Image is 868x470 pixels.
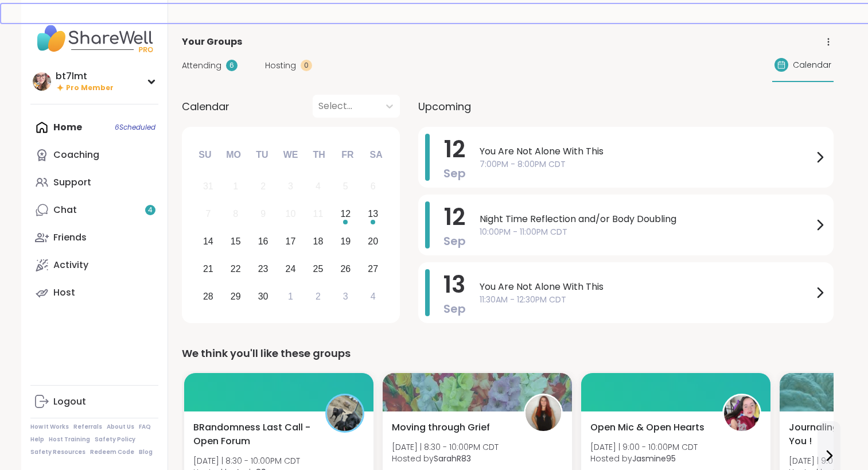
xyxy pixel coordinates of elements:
span: Hosting [265,60,296,72]
div: 4 [371,289,376,304]
div: 25 [313,261,324,277]
b: SarahR83 [434,453,471,464]
div: 9 [260,206,266,222]
div: Coaching [53,149,99,161]
span: Sep [443,233,466,249]
div: Choose Saturday, September 13th, 2025 [361,202,386,227]
div: 0 [301,60,312,71]
a: Help [30,436,44,444]
span: Moving through Grief [392,421,490,434]
div: Sa [363,142,388,168]
div: 6 [371,178,376,194]
a: Support [30,169,158,196]
iframe: Spotlight [146,150,155,159]
a: Host Training [49,436,90,444]
div: 2 [260,178,266,194]
div: Tu [250,142,275,168]
div: Not available Friday, September 5th, 2025 [333,174,358,199]
div: 14 [203,234,213,249]
span: Hosted by [590,453,698,464]
span: Night Time Reflection and/or Body Doubling [480,212,813,226]
span: 4 [148,205,153,215]
div: 5 [343,178,348,194]
div: 2 [316,289,321,304]
a: Blog [139,448,153,456]
div: Choose Monday, September 22nd, 2025 [223,257,248,281]
img: SarahR83 [526,395,561,431]
a: FAQ [139,423,151,431]
span: You Are Not Alone With This [480,280,813,294]
span: 12 [444,201,465,233]
b: Jasmine95 [632,453,676,464]
span: Hosted by [392,453,499,464]
div: Su [192,142,217,168]
div: Friends [53,231,87,244]
div: Choose Sunday, September 14th, 2025 [196,230,221,254]
div: 16 [258,234,268,249]
div: 18 [313,234,324,249]
span: BRandomness Last Call - Open Forum [193,421,313,448]
span: Your Groups [182,35,242,49]
span: Pro Member [66,83,114,93]
div: 1 [233,178,238,194]
span: Calendar [793,59,831,71]
div: 29 [231,289,241,304]
span: [DATE] | 8:30 - 10:00PM CDT [193,455,300,467]
div: We [278,142,303,168]
span: Upcoming [418,99,471,114]
div: 17 [286,234,296,249]
a: Activity [30,251,158,279]
div: Fr [335,142,360,168]
span: 13 [443,269,465,301]
div: 3 [343,289,348,304]
div: 28 [203,289,213,304]
div: 26 [340,261,351,277]
div: Activity [53,259,88,271]
span: 10:00PM - 11:00PM CDT [480,226,813,238]
div: 22 [231,261,241,277]
div: 12 [340,206,351,222]
div: Choose Sunday, September 21st, 2025 [196,257,221,281]
a: How It Works [30,423,69,431]
span: Sep [443,301,466,317]
div: Chat [53,204,77,216]
div: 21 [203,261,213,277]
span: Calendar [182,99,229,114]
div: 7 [205,206,211,222]
img: Amie89 [327,395,363,431]
a: Logout [30,388,158,415]
img: Jasmine95 [724,395,760,431]
img: bt7lmt [33,72,51,91]
div: Choose Tuesday, September 16th, 2025 [251,230,275,254]
a: Coaching [30,141,158,169]
div: Choose Tuesday, September 30th, 2025 [251,284,275,309]
div: Choose Tuesday, September 23rd, 2025 [251,257,275,281]
a: Chat4 [30,196,158,224]
div: 3 [288,178,293,194]
div: 8 [233,206,238,222]
div: Choose Sunday, September 28th, 2025 [196,284,221,309]
div: Host [53,286,75,299]
span: 11:30AM - 12:30PM CDT [480,294,813,306]
div: Not available Sunday, September 7th, 2025 [196,202,221,227]
div: Choose Saturday, October 4th, 2025 [361,284,386,309]
div: Not available Wednesday, September 10th, 2025 [278,202,303,227]
div: 13 [368,206,378,222]
div: Not available Tuesday, September 9th, 2025 [251,202,275,227]
span: [DATE] | 9:00 - 10:00PM CDT [590,441,698,453]
div: 11 [313,206,324,222]
a: Friends [30,224,158,251]
div: Logout [53,395,86,408]
div: Not available Thursday, September 4th, 2025 [306,174,330,199]
div: month 2025-09 [194,173,387,310]
div: Not available Saturday, September 6th, 2025 [361,174,386,199]
span: [DATE] | 8:30 - 10:00PM CDT [392,441,499,453]
div: Choose Saturday, September 27th, 2025 [361,257,386,281]
span: Open Mic & Open Hearts [590,421,704,434]
div: Not available Monday, September 8th, 2025 [223,202,248,227]
div: 20 [368,234,378,249]
div: Choose Friday, October 3rd, 2025 [333,284,358,309]
div: 23 [258,261,268,277]
div: Not available Wednesday, September 3rd, 2025 [278,174,303,199]
div: 4 [316,178,321,194]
